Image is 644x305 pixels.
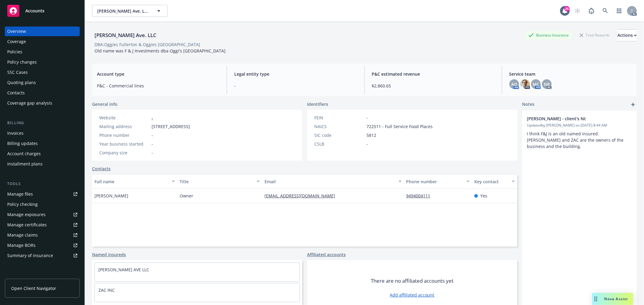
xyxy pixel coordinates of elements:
a: Manage files [5,189,80,199]
div: Manage certificates [7,220,47,230]
span: - [367,115,368,121]
span: 5812 [367,132,376,138]
span: - [152,149,153,156]
a: Account charges [5,149,80,159]
button: Full name [92,174,177,189]
div: Account charges [7,149,41,159]
span: Service team [509,71,632,77]
a: Quoting plans [5,78,80,87]
a: Affiliated accounts [307,251,346,258]
a: Summary of insurance [5,251,80,260]
div: Mailing address [99,123,149,130]
div: Coverage gap analysis [7,98,52,108]
a: - [152,115,153,121]
div: Invoices [7,128,24,138]
div: [PERSON_NAME] - client's NI:Updatedby [PERSON_NAME] on [DATE] 8:44 AMI think F&J is an old named ... [522,111,637,154]
div: Total Rewards [577,31,613,39]
span: There are no affiliated accounts yet [371,277,453,285]
span: - [234,83,357,89]
a: Installment plans [5,159,80,169]
div: Coverage [7,37,26,46]
div: Manage files [7,189,33,199]
a: add [630,101,637,108]
div: [PERSON_NAME] Ave. LLC [92,31,159,39]
div: SSC Cases [7,68,28,77]
a: Coverage [5,37,80,46]
span: Identifiers [307,101,328,107]
span: General info [92,101,117,107]
button: Key contact [472,174,517,189]
a: Billing updates [5,139,80,148]
span: - [152,132,153,138]
button: Nova Assist [592,293,633,305]
button: Actions [617,29,637,41]
span: [PERSON_NAME] - client's NI: [527,115,616,122]
span: Updated by [PERSON_NAME] on [DATE] 8:44 AM [527,123,632,128]
div: 26 [564,6,570,11]
div: Quoting plans [7,78,36,87]
span: - [152,141,153,147]
div: Manage claims [7,230,38,240]
div: Company size [99,149,149,156]
a: [EMAIL_ADDRESS][DOMAIN_NAME] [264,193,340,199]
div: Overview [7,27,26,36]
span: 722511 - Full Service Food Places [367,123,433,130]
a: Start snowing [572,5,584,17]
a: Invoices [5,128,80,138]
span: - [367,141,368,147]
a: Add affiliated account [390,292,434,298]
span: AO [511,81,517,87]
button: [PERSON_NAME] Ave. LLC [92,5,168,17]
div: Billing [5,120,80,126]
a: Manage BORs [5,241,80,250]
a: Accounts [5,2,80,19]
span: Legal entity type [234,71,357,77]
span: $2,860.65 [372,83,495,89]
div: Contacts [7,88,25,98]
a: Report a Bug [585,5,598,17]
span: Accounts [25,8,44,13]
span: Owner [180,193,193,199]
a: Policies [5,47,80,57]
div: Business Insurance [525,31,572,39]
div: SIC code [314,132,364,138]
span: [PERSON_NAME] [95,193,128,199]
a: Manage claims [5,230,80,240]
span: Notes [522,101,534,108]
span: P&C - Commercial lines [97,83,219,89]
button: Email [262,174,404,189]
div: Manage exposures [7,210,46,219]
div: Year business started [99,141,149,147]
div: Policy checking [7,200,38,209]
div: Phone number [406,178,463,185]
a: 9494004111 [406,193,435,199]
a: Manage certificates [5,220,80,230]
span: NR [544,81,550,87]
span: I think F&J is an old named insured. [PERSON_NAME] and ZAC are the owners of the business and the... [527,131,625,149]
span: Nova Assist [604,296,628,301]
div: Full name [95,178,168,185]
img: photo [520,79,530,89]
a: [PERSON_NAME] AVE LLC [98,267,149,272]
div: NAICS [314,123,364,130]
span: Account type [97,71,219,77]
span: MC [533,81,539,87]
span: [PERSON_NAME] Ave. LLC [97,8,149,14]
div: Title [180,178,253,185]
a: Coverage gap analysis [5,98,80,108]
div: Summary of insurance [7,251,53,260]
div: Website [99,115,149,121]
span: Old name was F & J Investments dba Oggi's [GEOGRAPHIC_DATA] [95,48,226,54]
div: Drag to move [592,293,600,305]
div: Manage BORs [7,241,36,250]
div: Installment plans [7,159,43,169]
a: ZAC INC [98,287,115,293]
a: Overview [5,27,80,36]
div: Email [264,178,395,185]
a: SSC Cases [5,68,80,77]
span: P&C estimated revenue [372,71,495,77]
div: Key contact [474,178,508,185]
div: FEIN [314,115,364,121]
a: Contacts [92,165,111,172]
a: Search [599,5,611,17]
